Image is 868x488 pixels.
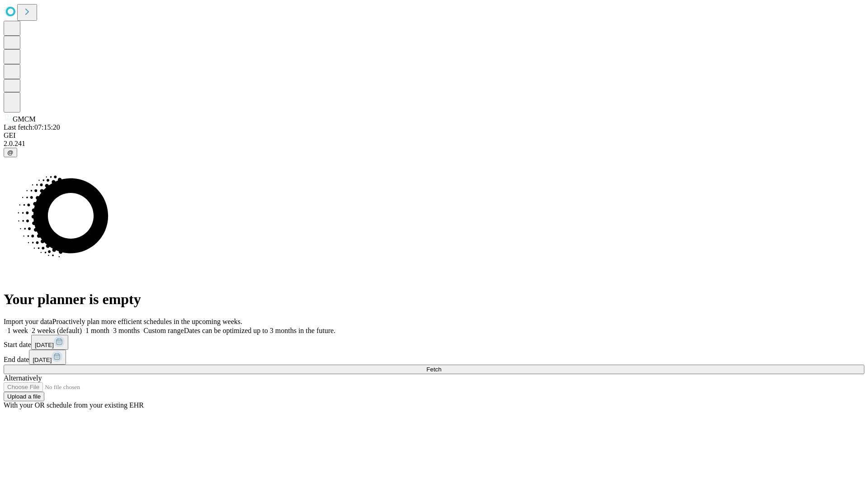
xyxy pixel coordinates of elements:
[4,148,17,157] button: @
[113,327,140,334] span: 3 months
[52,318,242,325] span: Proactively plan more efficient schedules in the upcoming weeks.
[13,115,36,123] span: GMCM
[4,365,864,374] button: Fetch
[7,149,14,156] span: @
[33,357,52,363] span: [DATE]
[4,392,44,401] button: Upload a file
[29,350,66,365] button: [DATE]
[4,123,60,131] span: Last fetch: 07:15:20
[35,342,54,348] span: [DATE]
[4,374,42,382] span: Alternatively
[4,318,52,325] span: Import your data
[31,335,68,350] button: [DATE]
[143,327,184,334] span: Custom range
[4,350,864,365] div: End date
[32,327,82,334] span: 2 weeks (default)
[85,327,109,334] span: 1 month
[4,140,864,148] div: 2.0.241
[4,335,864,350] div: Start date
[4,401,144,409] span: With your OR schedule from your existing EHR
[426,366,441,373] span: Fetch
[184,327,335,334] span: Dates can be optimized up to 3 months in the future.
[4,131,864,140] div: GEI
[4,291,864,308] h1: Your planner is empty
[7,327,28,334] span: 1 week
